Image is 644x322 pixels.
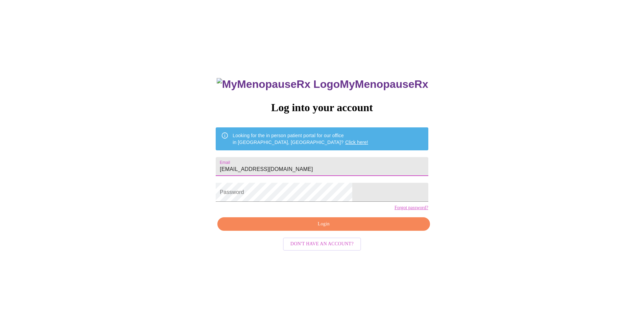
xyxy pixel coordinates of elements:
[217,78,428,91] h3: MyMenopauseRx
[216,101,428,114] h3: Log into your account
[395,205,428,210] a: Forgot password?
[217,217,430,231] button: Login
[233,129,368,148] div: Looking for the in person patient portal for our office in [GEOGRAPHIC_DATA], [GEOGRAPHIC_DATA]?
[283,238,361,251] button: Don't have an account?
[290,240,354,248] span: Don't have an account?
[281,241,363,246] a: Don't have an account?
[225,220,422,228] span: Login
[345,140,368,145] a: Click here!
[340,188,348,196] keeper-lock: Open Keeper Popup
[217,78,340,91] img: MyMenopauseRx Logo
